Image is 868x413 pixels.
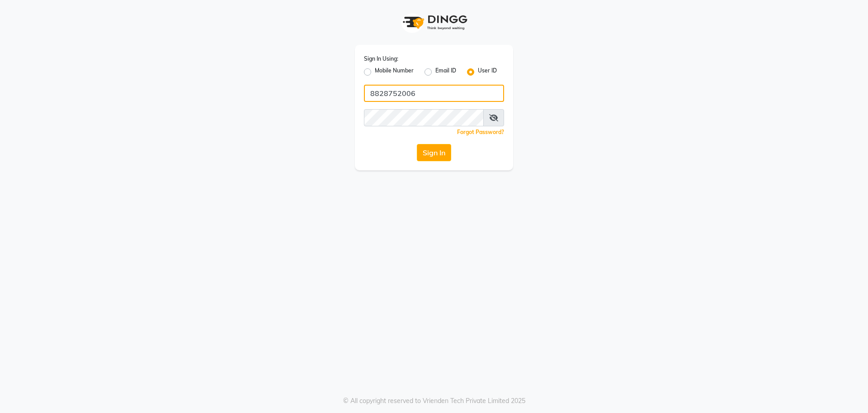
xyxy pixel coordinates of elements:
img: logo1.svg [398,9,470,36]
input: Username [364,109,484,126]
label: Mobile Number [375,67,414,77]
label: Email ID [435,67,456,77]
label: User ID [478,67,497,77]
button: Sign In [417,144,451,161]
a: Forgot Password? [457,129,504,135]
label: Sign In Using: [364,55,398,63]
input: Username [364,85,504,102]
